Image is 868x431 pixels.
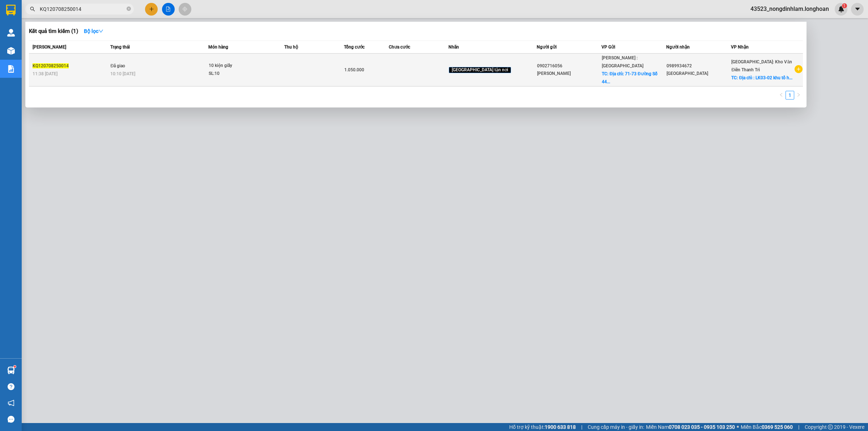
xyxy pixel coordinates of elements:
[30,7,35,12] span: search
[786,91,794,100] li: 1
[33,63,69,68] span: KQ120708250014
[667,62,731,70] div: 0989934672
[796,93,801,97] span: right
[344,45,365,50] span: Tổng cước
[40,5,125,13] input: Tìm tên, số ĐT hoặc mã đơn
[449,67,511,73] span: [GEOGRAPHIC_DATA] tận nơi
[209,70,263,78] div: SL: 10
[666,45,690,50] span: Người nhận
[794,91,803,100] button: right
[601,45,615,50] span: VP Gửi
[777,91,786,100] button: left
[448,45,459,50] span: Nhãn
[208,45,228,50] span: Món hàng
[786,91,794,99] a: 1
[344,67,364,72] span: 1.050.000
[33,45,66,50] span: [PERSON_NAME]
[777,91,786,100] li: Previous Page
[731,45,749,50] span: VP Nhận
[537,45,557,50] span: Người gửi
[667,70,731,77] div: [GEOGRAPHIC_DATA]
[537,70,601,77] div: [PERSON_NAME]
[29,28,78,35] h3: Kết quả tìm kiếm ( 1 )
[110,45,130,50] span: Trạng thái
[8,383,14,390] span: question-circle
[14,365,16,368] sup: 1
[7,367,15,374] img: warehouse-icon
[84,28,103,34] strong: Bộ lọc
[602,71,657,84] span: TC: Địa chỉ: 71-73 Đường Số 44...
[33,71,58,76] span: 11:38 [DATE]
[794,91,803,100] li: Next Page
[731,59,792,72] span: [GEOGRAPHIC_DATA]: Kho Văn Điển Thanh Trì
[127,7,131,11] span: close-circle
[8,400,14,406] span: notification
[110,63,125,68] span: Đã giao
[7,29,15,37] img: warehouse-icon
[779,93,783,97] span: left
[284,45,298,50] span: Thu hộ
[8,416,14,423] span: message
[127,6,131,13] span: close-circle
[78,25,109,37] button: Bộ lọcdown
[98,29,103,34] span: down
[7,47,15,55] img: warehouse-icon
[7,65,15,73] img: solution-icon
[731,75,792,80] span: TC: Địa chỉ : LK03-02 khu tổ h...
[110,71,135,76] span: 10:10 [DATE]
[389,45,410,50] span: Chưa cước
[6,5,16,16] img: logo-vxr
[537,62,601,70] div: 0902716056
[795,65,803,73] span: plus-circle
[602,55,643,68] span: [PERSON_NAME] : [GEOGRAPHIC_DATA]
[209,62,263,70] div: 10 kiện giấy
